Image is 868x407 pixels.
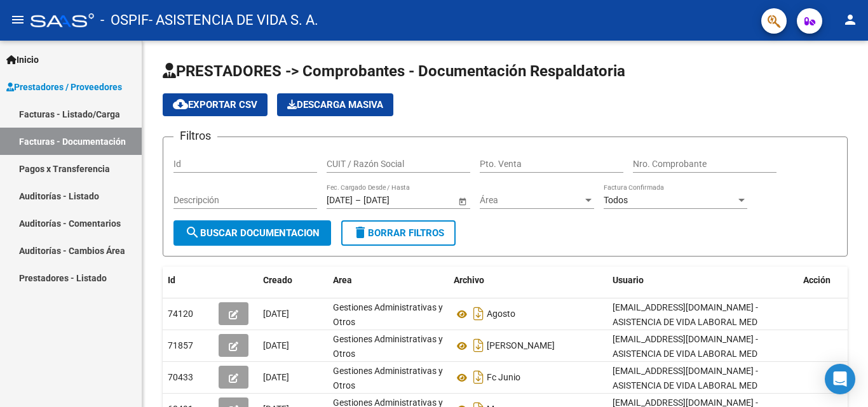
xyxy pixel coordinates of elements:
[613,302,758,327] span: [EMAIL_ADDRESS][DOMAIN_NAME] - ASISTENCIA DE VIDA LABORAL MED
[353,227,444,239] span: Borrar Filtros
[173,99,257,110] span: Exportar CSV
[327,195,353,206] input: Fecha inicio
[168,309,193,319] span: 74120
[825,364,855,394] div: Open Intercom Messenger
[604,195,628,205] span: Todos
[263,275,292,285] span: Creado
[287,99,383,110] span: Descarga Masiva
[6,53,39,67] span: Inicio
[333,334,443,359] span: Gestiones Administrativas y Otros
[470,335,487,356] i: Descargar documento
[487,373,520,383] span: Fc Junio
[449,267,607,294] datatable-header-cell: Archivo
[470,367,487,387] i: Descargar documento
[353,225,368,240] mat-icon: delete
[333,366,443,390] span: Gestiones Administrativas y Otros
[613,366,758,390] span: [EMAIL_ADDRESS][DOMAIN_NAME] - ASISTENCIA DE VIDA LABORAL MED
[173,127,217,145] h3: Filtros
[803,275,831,285] span: Acción
[277,93,393,116] button: Descarga Masiva
[6,80,122,94] span: Prestadores / Proveedores
[149,6,318,34] span: - ASISTENCIA DE VIDA S. A.
[333,302,443,327] span: Gestiones Administrativas y Otros
[185,225,200,240] mat-icon: search
[363,195,426,206] input: Fecha fin
[454,275,484,285] span: Archivo
[480,195,583,206] span: Área
[328,267,449,294] datatable-header-cell: Area
[163,93,268,116] button: Exportar CSV
[355,195,361,206] span: –
[163,62,625,80] span: PRESTADORES -> Comprobantes - Documentación Respaldatoria
[798,267,862,294] datatable-header-cell: Acción
[100,6,149,34] span: - OSPIF
[487,341,555,351] span: [PERSON_NAME]
[173,220,331,246] button: Buscar Documentacion
[613,275,644,285] span: Usuario
[163,267,214,294] datatable-header-cell: Id
[10,12,25,27] mat-icon: menu
[470,304,487,324] i: Descargar documento
[487,309,515,319] span: Agosto
[185,227,320,239] span: Buscar Documentacion
[456,194,469,208] button: Open calendar
[613,334,758,359] span: [EMAIL_ADDRESS][DOMAIN_NAME] - ASISTENCIA DE VIDA LABORAL MED
[258,267,328,294] datatable-header-cell: Creado
[607,267,798,294] datatable-header-cell: Usuario
[263,309,289,319] span: [DATE]
[333,275,352,285] span: Area
[168,340,193,350] span: 71857
[843,12,858,27] mat-icon: person
[168,275,175,285] span: Id
[277,93,393,116] app-download-masive: Descarga masiva de comprobantes (adjuntos)
[173,97,188,112] mat-icon: cloud_download
[168,372,193,382] span: 70433
[341,220,456,246] button: Borrar Filtros
[263,372,289,382] span: [DATE]
[263,340,289,350] span: [DATE]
